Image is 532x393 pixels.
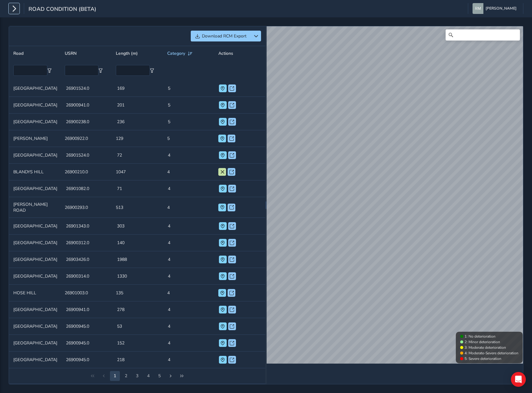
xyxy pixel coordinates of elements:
img: diamond-layout [473,3,483,14]
td: 26900941.0 [62,301,113,318]
button: Page 5 [143,371,153,381]
td: 4 [164,235,215,251]
td: 4 [164,318,215,335]
td: 26900945.0 [62,318,113,335]
td: 26900312.0 [62,235,113,251]
td: 26901524.0 [62,147,113,164]
td: 1330 [113,268,164,285]
span: USRN [65,50,76,56]
td: 5 [164,114,215,130]
td: 26900314.0 [62,268,113,285]
td: 26900945.0 [62,335,113,352]
td: 513 [111,197,163,218]
td: [GEOGRAPHIC_DATA] [9,80,62,97]
td: [GEOGRAPHIC_DATA] [9,301,62,318]
td: 4 [163,285,214,301]
td: 26900210.0 [60,164,112,180]
td: 53 [113,318,164,335]
div: Open Intercom Messenger [511,372,526,387]
td: 278 [113,301,164,318]
td: BLANDYS HILL [9,164,60,180]
td: 26901524.0 [62,80,113,97]
td: 5 [163,130,214,147]
td: 140 [113,235,164,251]
button: Next Page [166,371,176,381]
span: [PERSON_NAME] [486,3,517,14]
td: 1988 [113,251,164,268]
span: Road Condition (Beta) [28,5,96,14]
td: [GEOGRAPHIC_DATA] [9,352,62,368]
td: 4 [164,301,215,318]
td: 26901343.0 [62,218,113,235]
td: [GEOGRAPHIC_DATA] [9,97,62,114]
td: [GEOGRAPHIC_DATA] [9,180,62,197]
td: 26900941.0 [62,97,113,114]
td: 4 [163,164,214,180]
td: [GEOGRAPHIC_DATA] [9,235,62,251]
td: [GEOGRAPHIC_DATA] [9,268,62,285]
td: 72 [113,147,164,164]
td: 5 [164,97,215,114]
button: Page 4 [132,371,142,381]
td: [GEOGRAPHIC_DATA] [9,251,62,268]
td: 4 [164,147,215,164]
span: Download RCM Export [202,33,246,39]
button: Filter [47,68,52,73]
td: 26900293.0 [60,197,112,218]
button: Page 3 [121,371,131,381]
button: Last Page [177,371,187,381]
td: [GEOGRAPHIC_DATA] [9,218,62,235]
td: 201 [113,97,164,114]
input: Search [446,29,520,41]
td: 303 [113,218,164,235]
td: 26900922.0 [60,130,112,147]
td: 71 [113,180,164,197]
td: [GEOGRAPHIC_DATA] [9,114,62,130]
button: Filter [150,68,154,73]
td: 26900238.0 [62,114,113,130]
button: Filter [98,68,103,73]
button: Page 6 [155,371,164,381]
td: 4 [164,180,215,197]
td: 169 [113,80,164,97]
td: 4 [163,197,214,218]
button: Page 2 [110,371,120,381]
td: 4 [164,352,215,368]
td: 26900945.0 [62,352,113,368]
td: [PERSON_NAME] [9,130,60,147]
span: Road [13,50,24,56]
span: Length (m) [116,50,138,56]
td: 152 [113,335,164,352]
span: 5: Severe deterioration [464,356,501,361]
td: 26903426.0 [62,251,113,268]
td: 26901082.0 [62,180,113,197]
span: 2: Minor deterioration [464,339,500,344]
td: HOSE HILL [9,285,60,301]
td: 26901003.0 [60,285,112,301]
button: [PERSON_NAME] [473,3,519,14]
td: 129 [111,130,163,147]
td: 218 [113,352,164,368]
td: 1047 [111,164,163,180]
td: 4 [164,268,215,285]
span: Category [167,50,185,56]
td: 4 [164,218,215,235]
span: Actions [218,50,233,56]
span: 1: No deterioration [464,334,495,339]
canvas: Map [267,26,523,364]
td: 5 [164,80,215,97]
td: [GEOGRAPHIC_DATA] [9,147,62,164]
td: [GEOGRAPHIC_DATA] [9,335,62,352]
button: Download RCM Export [191,31,251,41]
td: [PERSON_NAME] ROAD [9,197,60,218]
td: 135 [111,285,163,301]
span: 4: Moderate-Severe deterioration [464,351,518,356]
span: 3: Moderate deterioration [464,345,506,350]
td: 4 [164,335,215,352]
td: [GEOGRAPHIC_DATA] [9,318,62,335]
td: 236 [113,114,164,130]
td: 4 [164,251,215,268]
